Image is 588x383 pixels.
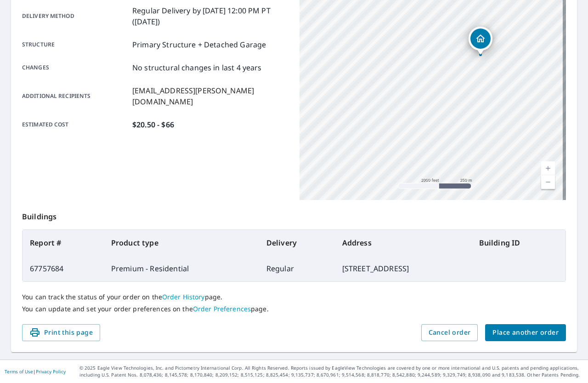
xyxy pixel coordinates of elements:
td: [STREET_ADDRESS] [335,256,472,281]
td: 67757684 [23,256,104,281]
p: Additional recipients [22,85,129,107]
p: Delivery method [22,5,129,27]
span: Place another order [492,327,559,338]
div: Dropped pin, building 1, Residential property, 412 Monoca Dr Erie, PA 16505 [469,27,492,55]
th: Delivery [259,230,335,256]
p: $20.50 - $66 [132,119,174,130]
th: Building ID [472,230,565,256]
button: Place another order [485,324,566,341]
p: Buildings [22,200,566,229]
span: Print this page [29,327,93,338]
a: Terms of Use [5,368,33,375]
p: [EMAIL_ADDRESS][PERSON_NAME][DOMAIN_NAME] [132,85,288,107]
p: You can track the status of your order on the page. [22,293,566,301]
p: Changes [22,62,129,73]
p: Estimated cost [22,119,129,130]
p: Structure [22,39,129,50]
button: Cancel order [421,324,478,341]
a: Privacy Policy [36,368,66,375]
p: Regular Delivery by [DATE] 12:00 PM PT ([DATE]) [132,5,288,27]
p: © 2025 Eagle View Technologies, Inc. and Pictometry International Corp. All Rights Reserved. Repo... [79,365,583,378]
a: Order History [162,292,205,301]
a: Order Preferences [193,304,251,313]
button: Print this page [22,324,100,341]
th: Report # [23,230,104,256]
th: Product type [104,230,259,256]
th: Address [335,230,472,256]
a: Current Level 15, Zoom Out [541,175,555,189]
p: | [5,369,66,374]
a: Current Level 15, Zoom In [541,161,555,175]
span: Cancel order [429,327,471,338]
td: Regular [259,256,335,281]
p: No structural changes in last 4 years [132,62,262,73]
td: Premium - Residential [104,256,259,281]
p: Primary Structure + Detached Garage [132,39,266,50]
p: You can update and set your order preferences on the page. [22,305,566,313]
